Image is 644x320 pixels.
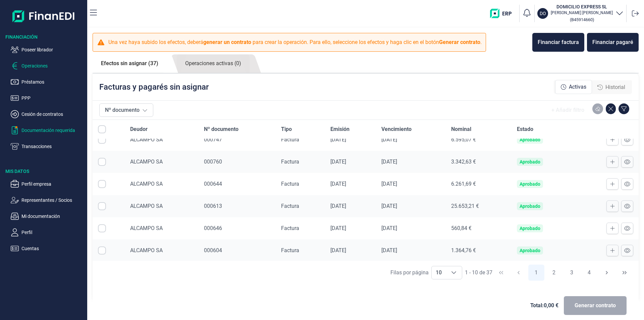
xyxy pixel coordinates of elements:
[330,225,371,232] div: [DATE]
[203,39,251,45] b: generar un contrato
[21,46,85,54] p: Poseer librador
[493,265,509,281] button: First Page
[511,265,527,281] button: Previous Page
[330,203,371,210] div: [DATE]
[517,125,533,133] span: Estado
[330,247,371,254] div: [DATE]
[381,136,440,143] div: [DATE]
[21,244,85,253] p: Cuentas
[11,244,85,253] button: Cuentas
[451,247,506,254] div: 1.364,76 €
[11,126,85,134] button: Documentación requerida
[520,226,540,231] div: Aprobado
[98,246,106,255] div: Row Selected null
[381,225,440,232] div: [DATE]
[570,17,594,22] small: Copiar cif
[551,3,613,10] h3: DOMICILIO EXPRESS SL
[98,136,106,144] div: Row Selected null
[21,110,85,118] p: Cesión de contratos
[21,94,85,102] p: PPP
[330,158,371,165] div: [DATE]
[530,302,558,310] span: Total: 0,00 €
[537,3,624,24] button: DODOMICILIO EXPRESS SL[PERSON_NAME] [PERSON_NAME](B45914660)
[451,136,506,143] div: 6.595,07 €
[21,126,85,134] p: Documentación requerida
[451,225,506,232] div: 560,84 €
[204,136,222,143] span: 000747
[451,203,506,210] div: 25.653,21 €
[330,125,350,133] span: Emisión
[381,247,440,254] div: [DATE]
[98,202,106,210] div: Row Selected null
[381,125,412,133] span: Vencimiento
[390,269,429,277] div: Filas por página
[11,78,85,86] button: Préstamos
[569,83,586,91] span: Activas
[281,125,292,133] span: Tipo
[605,83,625,91] span: Historial
[93,54,167,73] a: Efectos sin asignar (37)
[11,46,85,54] button: Poseer librador
[538,38,579,46] div: Financiar factura
[490,9,517,18] img: erp
[281,136,299,143] span: Factura
[98,158,106,166] div: Row Selected null
[177,54,250,73] a: Operaciones activas (0)
[11,110,85,118] button: Cesión de contratos
[204,247,222,254] span: 000604
[281,203,299,209] span: Factura
[130,125,148,133] span: Deudor
[98,125,106,133] div: All items unselected
[520,248,540,253] div: Aprobado
[130,247,163,254] span: ALCAMPO SA
[330,136,371,143] div: [DATE]
[563,265,580,281] button: Page 3
[540,10,546,17] p: DO
[130,203,163,209] span: ALCAMPO SA
[520,159,540,165] div: Aprobado
[204,225,222,231] span: 000646
[130,136,163,143] span: ALCAMPO SA
[439,39,480,45] b: Generar contrato
[11,196,85,204] button: Representantes / Socios
[587,33,639,52] button: Financiar pagaré
[130,158,163,165] span: ALCAMPO SA
[11,180,85,188] button: Perfil empresa
[520,137,540,142] div: Aprobado
[99,103,153,117] button: Nº documento
[204,158,222,165] span: 000760
[108,38,482,46] p: Una vez haya subido los efectos, deberá para crear la operación. Para ello, seleccione los efecto...
[451,125,471,133] span: Nominal
[130,181,163,187] span: ALCAMPO SA
[532,33,584,52] button: Financiar factura
[130,225,163,231] span: ALCAMPO SA
[555,80,592,94] div: Activas
[21,78,85,86] p: Préstamos
[281,181,299,187] span: Factura
[581,265,597,281] button: Page 4
[12,5,75,27] img: Logo de aplicación
[204,125,238,133] span: Nº documento
[21,62,85,70] p: Operaciones
[204,181,222,187] span: 000644
[281,247,299,254] span: Factura
[551,10,613,15] p: [PERSON_NAME] [PERSON_NAME]
[381,181,440,187] div: [DATE]
[528,265,544,281] button: Page 1
[592,38,633,46] div: Financiar pagaré
[204,203,222,209] span: 000613
[98,224,106,232] div: Row Selected null
[11,142,85,150] button: Transacciones
[99,82,209,92] p: Facturas y pagarés sin asignar
[21,212,85,220] p: Mi documentación
[11,228,85,236] button: Perfil
[451,158,506,165] div: 3.342,63 €
[592,81,631,94] div: Historial
[21,180,85,188] p: Perfil empresa
[98,180,106,188] div: Row Selected null
[21,142,85,150] p: Transacciones
[546,265,562,281] button: Page 2
[599,265,615,281] button: Next Page
[11,94,85,102] button: PPP
[381,203,440,210] div: [DATE]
